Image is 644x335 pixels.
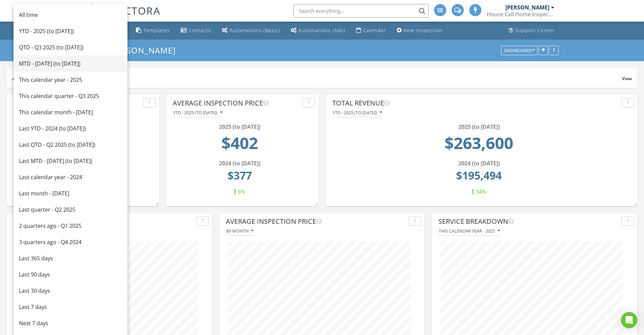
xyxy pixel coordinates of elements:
[19,206,122,214] div: Last quarter - Q2 2025
[86,3,100,18] img: The Best Home Inspection Software - Spectora
[19,319,122,327] div: Next 7 days
[230,27,280,33] div: Automations (Basic)
[505,4,549,11] div: [PERSON_NAME]
[394,24,445,37] a: New Inspection
[19,59,122,68] div: MTD - [DATE] (to [DATE])
[175,159,304,167] div: 2024 (to [DATE])
[143,27,170,33] div: Templates
[19,287,122,295] div: Last 30 days
[504,48,534,53] div: Dashboards
[515,27,555,33] div: Support Center
[353,24,389,37] a: Calendar
[19,157,122,165] div: Last MTD - [DATE] (to [DATE])
[12,73,622,82] div: Alerts
[19,238,122,246] div: 3 quarters ago - Q4 2024
[19,141,122,149] div: Last QTD - Q2 2025 (to [DATE])
[219,24,283,37] a: Automations (Basic)
[178,24,214,37] a: Contacts
[173,98,300,108] div: Average Inspection Price
[189,27,211,33] div: Contacts
[19,43,122,51] div: QTD - Q3 2025 (to [DATE])
[506,24,557,37] a: Support Center
[19,270,122,279] div: Last 90 days
[19,189,122,197] div: Last month - [DATE]
[173,108,223,117] button: YTD - 2025 (to [DATE])
[404,27,443,33] div: New Inspection
[19,11,122,19] div: All time
[476,188,486,195] span: 34%
[621,312,637,328] div: Open Intercom Messenger
[105,3,161,18] span: SPECTORA
[19,173,122,181] div: Last calendar year - 2024
[332,108,382,117] button: YTD - 2025 (to [DATE])
[501,46,538,55] button: Dashboards
[334,159,623,167] div: 2024 (to [DATE])
[19,108,122,116] div: This calendar month - [DATE]
[299,27,345,33] div: Automations (Adv)
[622,76,632,81] span: View
[288,24,348,37] a: Automations (Advanced)
[173,110,222,115] div: YTD - 2025 (to [DATE])
[86,45,182,56] a: Lake [PERSON_NAME]
[334,123,623,131] div: 2025 (to [DATE])
[175,131,304,159] td: 402.44
[19,27,122,35] div: YTD - 2025 (to [DATE])
[19,222,122,230] div: 2 quarters ago - Q1 2025
[175,167,304,188] td: 376.67
[19,92,122,100] div: This calendar quarter - Q3 2025
[487,11,554,18] div: House Call Home Inspection- Lake Charles, LA
[19,254,122,262] div: Last 365 days
[226,229,254,233] div: By month
[438,226,500,236] button: This calendar year - 2025
[19,76,122,84] div: This calendar year - 2025
[334,167,623,188] td: 195493.5
[226,226,254,236] button: By month
[226,216,406,226] div: Average Inspection Price
[293,4,429,18] input: Search everything...
[334,131,623,159] td: 263600.0
[363,27,386,33] div: Calendar
[133,24,172,37] a: Templates
[175,123,304,131] div: 2025 (to [DATE])
[19,124,122,133] div: Last YTD - 2024 (to [DATE])
[332,98,619,108] div: Total Revenue
[333,110,382,115] div: YTD - 2025 (to [DATE])
[238,188,245,195] span: 6%
[19,303,122,311] div: Last 7 days
[438,216,619,226] div: Service Breakdown
[439,229,500,233] div: This calendar year - 2025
